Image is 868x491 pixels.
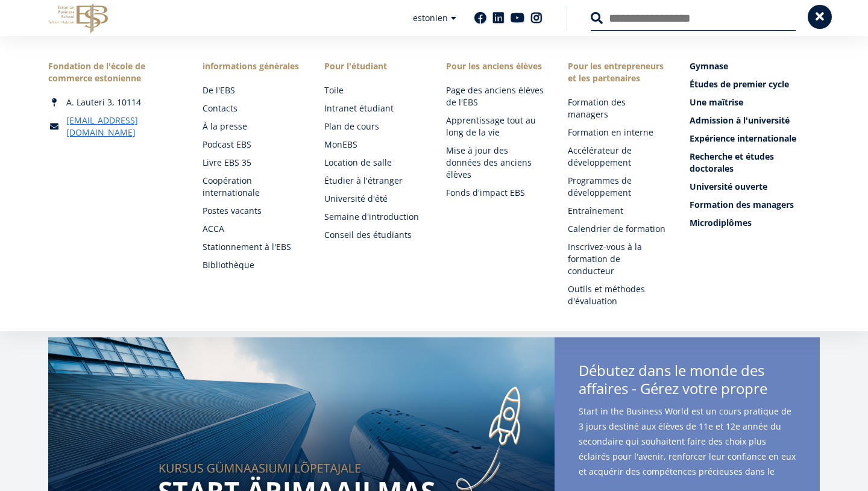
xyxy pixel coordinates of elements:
[690,114,790,126] font: Admission à l'université
[568,241,642,277] font: Inscrivez-vous à la formation de conducteur
[203,139,300,151] a: Podcast EBS
[66,114,138,138] font: [EMAIL_ADDRESS][DOMAIN_NAME]
[690,78,789,90] font: Études de premier cycle
[568,283,645,307] font: Outils et méthodes d'évaluation
[324,139,357,150] font: MonEBS
[690,78,820,90] a: Études de premier cycle
[203,175,260,198] font: Coopération internationale
[690,114,820,127] a: Admission à l'université
[568,96,665,120] a: Formation des managers
[324,211,422,223] a: Semaine d'introduction
[203,259,254,271] font: Bibliothèque
[568,145,665,169] a: Accélérateur de développement
[446,60,542,72] font: Pour les anciens élèves
[568,145,632,168] font: Accélérateur de développement
[203,157,300,169] a: Livre EBS 35
[690,181,767,192] font: Université ouverte
[203,60,299,72] font: informations générales
[690,181,820,193] a: Université ouverte
[203,241,300,253] a: Stationnement à l'EBS
[690,151,774,174] font: Recherche et études doctorales
[324,175,422,187] a: Étudier à l'étranger
[203,120,300,133] a: À la presse
[324,84,344,96] font: Toile
[690,60,820,72] a: Gymnase
[324,193,422,205] a: Université d'été
[324,120,422,133] a: Plan de cours
[324,102,394,114] font: Intranet étudiant
[203,241,291,252] font: Stationnement à l'EBS
[446,114,536,138] font: Apprentissage tout au long de la vie
[324,60,422,72] a: Pour l'étudiant
[203,223,300,235] a: ACCA
[568,241,665,277] a: Inscrivez-vous à la formation de conducteur
[203,259,300,271] a: Bibliothèque
[568,96,626,120] font: Formation des managers
[324,139,422,151] a: MonEBS
[690,217,820,229] a: Microdiplômes
[690,96,743,108] font: Une maîtrise
[324,229,422,241] a: Conseil des étudiants
[690,199,820,211] a: Formation des managers
[446,187,544,199] a: Fonds d'impact EBS
[203,102,300,114] a: Contacts
[579,360,767,420] font: Débutez dans le monde des affaires - Gérez votre propre entreprise
[324,229,412,240] font: Conseil des étudiants
[690,133,820,145] a: Expérience internationale
[203,175,300,199] a: Coopération internationale
[690,60,728,72] font: Gymnase
[446,84,544,108] font: Page des anciens élèves de l'EBS
[568,127,653,138] font: Formation en interne
[203,223,224,234] font: ACCA
[690,96,820,108] a: Une maîtrise
[568,223,665,235] a: Calendrier de formation
[690,151,820,175] a: Recherche et études doctorales
[446,145,544,181] a: Mise à jour des données des anciens élèves
[568,60,664,84] font: Pour les entrepreneurs et les partenaires
[568,223,665,234] font: Calendrier de formation
[690,217,752,228] font: Microdiplômes
[568,205,623,216] font: Entraînement
[690,133,796,144] font: Expérience internationale
[446,84,544,108] a: Page des anciens élèves de l'EBS
[568,127,665,139] a: Formation en interne
[324,84,422,96] a: Toile
[324,120,379,132] font: Plan de cours
[446,114,544,139] a: Apprentissage tout au long de la vie
[203,84,300,96] a: De l'EBS
[324,157,392,168] font: Location de salle
[48,60,145,84] font: Fondation de l'école de commerce estonienne
[568,205,665,217] a: Entraînement
[324,157,422,169] a: Location de salle
[324,193,388,204] font: Université d'été
[203,205,262,216] font: Postes vacants
[568,283,665,307] a: Outils et méthodes d'évaluation
[568,175,665,199] a: Programmes de développement
[324,211,419,222] font: Semaine d'introduction
[324,175,403,186] font: Étudier à l'étranger
[446,145,532,180] font: Mise à jour des données des anciens élèves
[203,102,237,114] font: Contacts
[66,96,141,108] font: A. Lauteri 3, 10114
[203,139,251,150] font: Podcast EBS
[203,157,251,168] font: Livre EBS 35
[203,205,300,217] a: Postes vacants
[446,187,525,198] font: Fonds d'impact EBS
[324,60,387,72] font: Pour l'étudiant
[568,175,632,198] font: Programmes de développement
[203,120,247,132] font: À la presse
[690,199,794,210] font: Formation des managers
[66,114,178,139] a: [EMAIL_ADDRESS][DOMAIN_NAME]
[203,84,235,96] font: De l'EBS
[324,102,422,114] a: Intranet étudiant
